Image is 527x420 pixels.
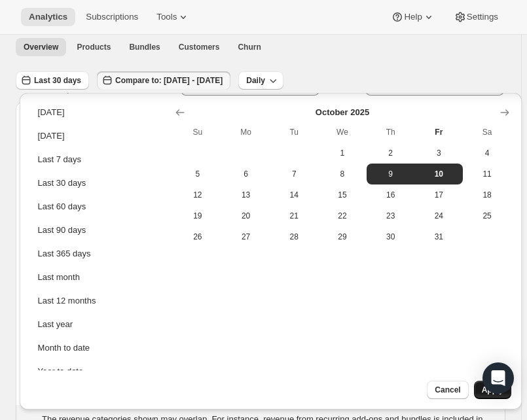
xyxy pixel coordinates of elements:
span: We [323,127,361,137]
button: Start of range Thursday October 9 2025 [367,164,415,184]
button: Sunday October 19 2025 [173,205,222,226]
span: 2 [372,148,410,158]
span: 6 [227,169,265,179]
button: Monday October 13 2025 [222,184,270,205]
div: Last 90 days [38,224,86,237]
button: Thursday October 2 2025 [367,143,415,164]
div: Last year [38,318,73,331]
span: 1 [323,148,361,158]
span: 12 [179,190,217,200]
button: Apply [474,381,511,399]
button: Settings [446,8,506,26]
span: 9 [372,169,410,179]
span: 26 [179,232,217,242]
button: Thursday October 23 2025 [367,205,415,226]
span: Analytics [29,12,67,22]
span: Help [404,12,422,22]
button: Wednesday October 22 2025 [318,205,367,226]
button: [DATE] [34,126,164,147]
span: Sa [468,127,506,137]
span: Subscriptions [86,12,138,22]
div: Last 30 days [38,177,86,190]
button: Last month [34,267,164,288]
button: Wednesday October 15 2025 [318,184,367,205]
div: Last 12 months [38,294,96,307]
button: Year to date [34,361,164,382]
button: Help [383,8,443,26]
button: End of range Today Friday October 10 2025 [415,164,463,184]
th: Saturday [463,122,511,143]
span: Fr [420,127,458,137]
span: Th [372,127,410,137]
span: Mo [227,127,265,137]
button: Show previous month, September 2025 [171,103,189,122]
button: Sunday October 12 2025 [173,184,222,205]
span: 14 [275,190,313,200]
button: Monday October 6 2025 [222,164,270,184]
button: Compare to: [DATE] - [DATE] [97,71,230,90]
span: 4 [468,148,506,158]
button: Daily [238,71,283,90]
span: 24 [420,211,458,221]
span: Apply [482,385,503,395]
button: Saturday October 11 2025 [463,164,511,184]
th: Sunday [173,122,222,143]
span: 31 [420,232,458,242]
button: Sunday October 5 2025 [173,164,222,184]
span: Tu [275,127,313,137]
button: Analytics [21,8,75,26]
div: Year to date [38,365,84,378]
span: Products [77,42,111,52]
button: Monday October 27 2025 [222,226,270,247]
button: Saturday October 4 2025 [463,143,511,164]
span: Tools [156,12,177,22]
button: Last 90 days [34,220,164,241]
div: Open Intercom Messenger [482,362,514,394]
div: Month to date [38,341,90,355]
span: 20 [227,211,265,221]
button: Show next month, November 2025 [496,103,514,122]
span: Overview [24,42,58,52]
button: Friday October 17 2025 [415,184,463,205]
button: Friday October 31 2025 [415,226,463,247]
button: Thursday October 30 2025 [367,226,415,247]
span: 13 [227,190,265,200]
span: 29 [323,232,361,242]
span: 25 [468,211,506,221]
span: Su [179,127,217,137]
button: Tuesday October 14 2025 [270,184,318,205]
span: 11 [468,169,506,179]
button: Month to date [34,338,164,359]
button: Tuesday October 28 2025 [270,226,318,247]
span: Settings [467,12,498,22]
span: 22 [323,211,361,221]
button: [DATE] [34,102,164,123]
div: Last 7 days [38,153,82,166]
button: Friday October 3 2025 [415,143,463,164]
span: 5 [179,169,217,179]
div: Last month [38,271,80,284]
th: Wednesday [318,122,367,143]
th: Thursday [367,122,415,143]
button: Friday October 24 2025 [415,205,463,226]
th: Friday [415,122,463,143]
button: Cancel [427,381,468,399]
button: Saturday October 25 2025 [463,205,511,226]
button: Last 60 days [34,196,164,217]
button: Wednesday October 8 2025 [318,164,367,184]
span: 10 [420,169,458,179]
button: Last year [34,314,164,335]
span: Bundles [129,42,160,52]
span: Churn [238,42,261,52]
div: [DATE] [38,106,65,119]
button: Tuesday October 21 2025 [270,205,318,226]
span: 17 [420,190,458,200]
button: Thursday October 16 2025 [367,184,415,205]
span: Cancel [435,385,460,395]
button: Last 30 days [16,71,89,90]
span: 8 [323,169,361,179]
button: Last 365 days [34,243,164,264]
button: Monday October 20 2025 [222,205,270,226]
span: 18 [468,190,506,200]
span: Daily [246,75,265,86]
